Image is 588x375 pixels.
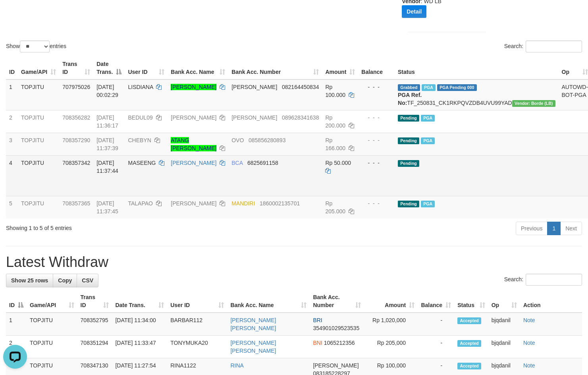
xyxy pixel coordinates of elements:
[516,222,548,235] a: Previous
[457,340,481,347] span: Accepted
[282,84,319,90] span: Copy 082164450834 to clipboard
[418,313,454,336] td: -
[249,137,285,143] span: Copy 085856280893 to clipboard
[421,201,435,207] span: PGA
[128,84,153,90] span: LISDIANA
[231,200,255,207] span: MANDIRI
[96,200,118,215] span: [DATE] 11:37:45
[18,57,59,79] th: Game/API: activate to sort column ascending
[125,57,168,79] th: User ID: activate to sort column ascending
[6,133,18,155] td: 3
[128,114,152,121] span: BEDUL09
[18,110,59,133] td: TOPJITU
[77,290,112,313] th: Trans ID: activate to sort column ascending
[27,336,77,358] td: TOPJITU
[325,137,345,151] span: Rp 166.000
[62,200,90,207] span: 708357365
[313,317,322,323] span: BRI
[62,137,90,143] span: 708357290
[231,160,243,166] span: BCA
[230,317,276,331] a: [PERSON_NAME] [PERSON_NAME]
[128,160,156,166] span: MASEENG
[171,84,216,90] a: [PERSON_NAME]
[112,313,167,336] td: [DATE] 11:34:00
[398,84,420,91] span: Grabbed
[260,200,300,207] span: Copy 1860002135701 to clipboard
[325,84,345,98] span: Rp 100.000
[171,200,216,207] a: [PERSON_NAME]
[361,159,391,167] div: - - -
[398,201,419,207] span: Pending
[547,222,561,235] a: 1
[247,160,278,166] span: Copy 6825691158 to clipboard
[62,114,90,121] span: 708356282
[418,290,454,313] th: Balance: activate to sort column ascending
[231,84,277,90] span: [PERSON_NAME]
[58,277,72,284] span: Copy
[361,136,391,144] div: - - -
[62,84,90,90] span: 707975026
[325,200,345,215] span: Rp 205.000
[437,84,477,91] span: PGA Pending
[96,84,118,98] span: [DATE] 00:02:29
[364,290,418,313] th: Amount: activate to sort column ascending
[167,313,227,336] td: BARBAR112
[421,115,435,122] span: Marked by bjqdanil
[77,274,98,287] a: CSV
[18,155,59,196] td: TOPJITU
[230,362,243,369] a: RINA
[167,290,227,313] th: User ID: activate to sort column ascending
[523,340,535,346] a: Note
[504,41,582,52] label: Search:
[11,277,48,284] span: Show 25 rows
[512,100,555,107] span: Vendor URL: https://dashboard.q2checkout.com/secure
[358,57,395,79] th: Balance
[167,336,227,358] td: TONYMUKA20
[398,137,419,144] span: Pending
[504,274,582,286] label: Search:
[53,274,77,287] a: Copy
[227,290,310,313] th: Bank Acc. Name: activate to sort column ascending
[6,274,53,287] a: Show 25 rows
[6,313,27,336] td: 1
[6,290,27,313] th: ID: activate to sort column descending
[6,254,582,270] h1: Latest Withdraw
[560,222,582,235] a: Next
[523,362,535,369] a: Note
[112,336,167,358] td: [DATE] 11:33:47
[520,290,582,313] th: Action
[421,137,435,144] span: PGA
[454,290,488,313] th: Status: activate to sort column ascending
[282,114,319,121] span: Copy 089628341638 to clipboard
[20,41,50,52] select: Showentries
[18,79,59,110] td: TOPJITU
[27,290,77,313] th: Game/API: activate to sort column ascending
[6,110,18,133] td: 2
[231,137,244,143] span: OVO
[96,160,118,174] span: [DATE] 11:37:44
[488,290,520,313] th: Op: activate to sort column ascending
[395,79,558,110] td: TF_250831_CK1RKPQVZDB4UVU99YAD
[325,160,351,166] span: Rp 50.000
[168,57,228,79] th: Bank Acc. Name: activate to sort column ascending
[96,137,118,151] span: [DATE] 11:37:39
[27,313,77,336] td: TOPJITU
[310,290,364,313] th: Bank Acc. Number: activate to sort column ascending
[6,196,18,218] td: 5
[93,57,125,79] th: Date Trans.: activate to sort column descending
[62,160,90,166] span: 708357342
[325,114,345,129] span: Rp 200.000
[418,336,454,358] td: -
[457,363,481,369] span: Accepted
[361,114,391,122] div: - - -
[402,5,426,18] button: Detail
[112,290,167,313] th: Date Trans.: activate to sort column ascending
[324,340,355,346] span: Copy 1065212356 to clipboard
[128,137,151,143] span: CHEBYN
[361,199,391,207] div: - - -
[457,317,481,324] span: Accepted
[422,84,436,91] span: Marked by bjqwili
[77,313,112,336] td: 708352795
[77,336,112,358] td: 708351294
[82,277,93,284] span: CSV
